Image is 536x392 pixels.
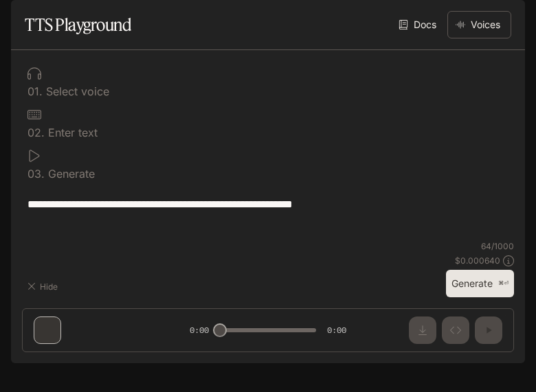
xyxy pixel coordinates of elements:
p: 0 3 . [27,168,45,179]
p: 0 1 . [27,86,43,97]
h1: TTS Playground [25,11,131,38]
p: Generate [45,168,95,179]
button: Generate⌘⏎ [446,270,514,298]
a: Docs [396,11,442,38]
button: Voices [447,11,511,38]
p: 0 2 . [27,127,45,138]
p: Select voice [43,86,109,97]
button: Hide [22,275,66,297]
p: Enter text [45,127,98,138]
p: ⌘⏎ [498,279,509,288]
